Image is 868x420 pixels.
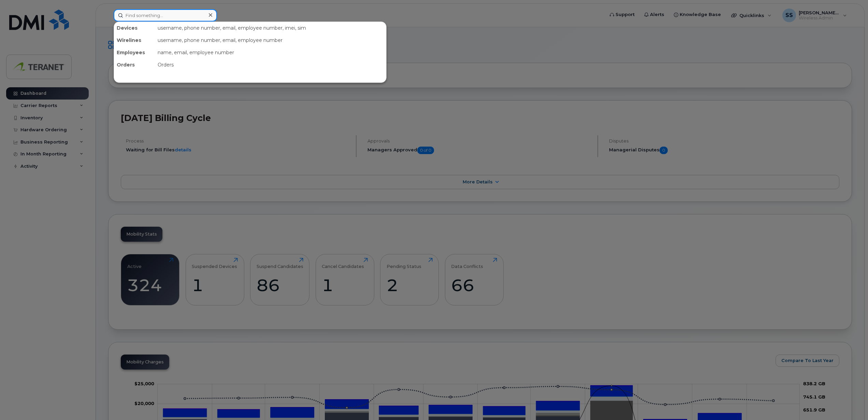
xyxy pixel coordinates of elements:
div: Wirelines [114,34,155,46]
div: name, email, employee number [155,46,386,59]
div: username, phone number, email, employee number, imei, sim [155,22,386,34]
div: Employees [114,46,155,59]
div: Devices [114,22,155,34]
div: username, phone number, email, employee number [155,34,386,46]
div: Orders [114,59,155,71]
div: Orders [155,59,386,71]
